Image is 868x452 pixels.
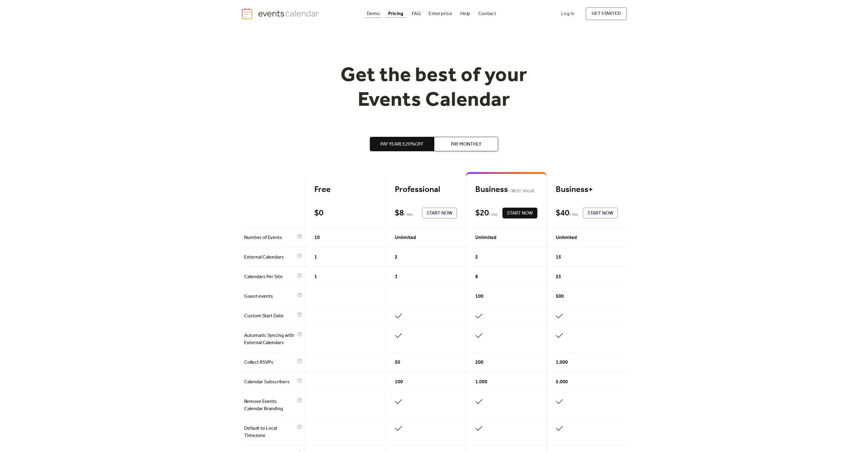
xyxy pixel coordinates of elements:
[478,12,496,15] div: Contact
[314,273,317,281] span: 1
[244,332,296,347] span: Automatic Syncing with External Calendars
[569,211,578,218] span: / mo
[556,293,564,300] span: 500
[426,210,452,217] span: Start Now
[556,208,569,218] div: $ 40
[475,273,478,281] span: 8
[244,425,296,439] span: Default to Local Timezone
[555,7,580,20] a: Log In
[244,273,296,281] span: Calendars Per Site
[489,211,498,218] span: / mo
[404,211,413,218] span: / mo
[556,184,618,195] div: Business+
[367,12,380,15] div: Demo
[395,378,403,386] span: 100
[364,10,382,18] a: Demo
[586,7,627,20] a: get started
[409,10,423,18] a: FAQ
[244,254,296,261] span: External Calendars
[395,184,457,195] div: Professional
[395,254,398,261] span: 2
[244,378,296,386] span: Calendar Subscribers
[434,137,498,151] button: Pay Monthly
[318,64,550,113] h1: Get the best of your Events Calendar
[314,184,376,195] div: Free
[422,208,457,218] button: Start Now
[460,12,470,15] div: Help
[370,137,434,151] button: Pay Yearly,20%off
[395,273,398,281] span: 3
[556,254,561,261] span: 15
[508,188,535,195] span: BEST VALUE
[507,210,533,217] span: Start Now
[388,12,404,15] div: Pricing
[380,141,423,148] span: Pay Yearly, 20% off
[386,10,406,18] a: Pricing
[475,234,496,241] span: Unlimited
[502,208,537,218] button: Start Now
[475,293,483,300] span: 100
[556,234,577,241] span: Unlimited
[244,234,296,241] span: Number of Events
[475,359,483,366] span: 200
[395,234,416,241] span: Unlimited
[556,378,568,386] span: 5.000
[314,254,317,261] span: 1
[244,359,296,366] span: Collect RSVPs
[314,208,323,218] div: $ 0
[475,208,489,218] div: $ 20
[583,208,618,218] button: Start Now
[244,312,296,320] span: Custom Start Date
[426,10,454,18] a: Enterprise
[556,359,568,366] span: 1.000
[458,10,473,18] a: Help
[451,141,481,148] span: Pay Monthly
[429,12,452,15] div: Enterprise
[241,8,321,20] a: home
[244,293,296,300] span: Guest events
[587,210,613,217] span: Start Now
[475,184,537,195] div: Business
[475,254,478,261] span: 5
[244,398,296,413] span: Remove Events Calendar Branding
[475,378,487,386] span: 1.000
[476,10,498,18] a: Contact
[412,12,421,15] div: FAQ
[314,234,320,241] span: 10
[556,273,561,281] span: 25
[395,208,404,218] div: $ 8
[395,359,400,366] span: 50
